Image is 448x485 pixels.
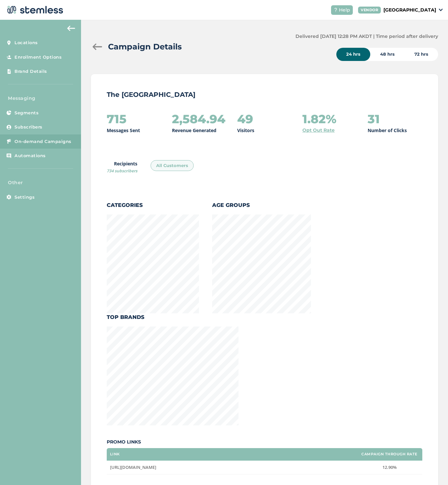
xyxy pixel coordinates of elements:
span: Automations [14,153,46,159]
span: Settings [14,194,35,201]
div: 48 hrs [370,48,405,61]
div: 24 hrs [336,48,370,61]
span: 12.90% [382,464,397,470]
div: VENDOR [358,7,381,14]
img: icon-help-white-03924b79.svg [334,8,338,12]
img: icon-arrow-back-accent-c549486e.svg [67,26,75,31]
a: Opt Out Rate [302,127,335,134]
p: Number of Clicks [368,127,407,134]
span: 734 subscribers [107,168,137,174]
span: On-demand Campaigns [14,138,71,145]
span: Brand Details [14,68,47,75]
span: Help [339,7,350,14]
h2: 2,584.94 [172,112,225,126]
h2: Campaign Details [108,41,182,53]
img: icon_down-arrow-small-66adaf34.svg [439,9,443,11]
span: [URL][DOMAIN_NAME] [110,464,156,470]
label: https://alaskaredlight.com [110,465,353,470]
div: 72 hrs [405,48,438,61]
label: Link [110,452,120,456]
h2: 715 [107,112,126,126]
label: Recipients [107,160,137,174]
label: Age Groups [212,201,311,209]
label: Promo Links [107,439,422,445]
h2: 1.82% [302,112,336,126]
p: [GEOGRAPHIC_DATA] [383,7,436,14]
p: Revenue Generated [172,127,216,134]
span: Locations [14,40,38,46]
span: Enrollment Options [14,54,62,61]
div: All Customers [151,160,194,171]
p: The [GEOGRAPHIC_DATA] [107,90,422,99]
label: Top Brands [107,313,238,321]
label: Campaign Through Rate [361,452,417,456]
label: Delivered [DATE] 12:28 PM AKDT | Time period after delivery [295,33,438,40]
iframe: Chat Widget [415,453,448,485]
p: Messages Sent [107,127,140,134]
p: Visitors [237,127,254,134]
img: logo-dark-0685b13c.svg [5,3,63,16]
span: Subscribers [14,124,42,130]
span: Segments [14,110,39,116]
h2: 31 [368,112,380,126]
label: Categories [107,201,199,209]
h2: 49 [237,112,253,126]
label: 12.90% [360,465,419,470]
